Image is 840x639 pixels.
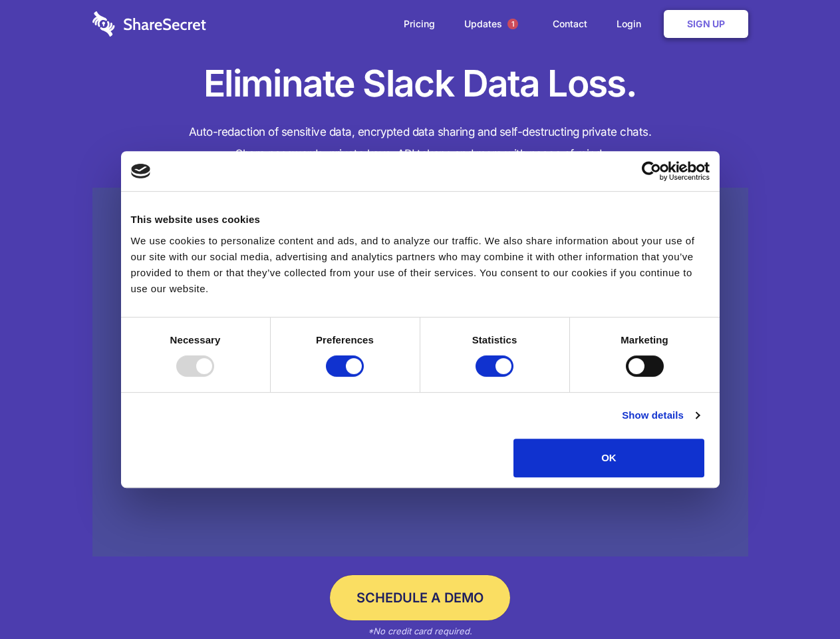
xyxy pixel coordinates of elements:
a: Wistia video thumbnail [92,188,748,557]
strong: Statistics [472,334,517,345]
h1: Eliminate Slack Data Loss. [92,60,748,108]
div: This website uses cookies [131,212,710,228]
strong: Necessary [170,334,221,345]
a: Schedule a Demo [330,575,510,620]
img: logo [131,164,151,178]
a: Pricing [390,3,448,45]
strong: Preferences [316,334,374,345]
a: Usercentrics Cookiebot - opens in a new window [593,161,710,181]
em: *No credit card required. [368,626,472,636]
img: logo-wordmark-white-trans-d4663122ce5f474addd5e946df7df03e33cb6a1c49d2221995e7729f52c070b2.svg [92,11,206,37]
button: OK [513,439,704,477]
span: 1 [507,19,518,29]
a: Contact [539,3,601,45]
h4: Auto-redaction of sensitive data, encrypted data sharing and self-destructing private chats. Shar... [92,121,748,165]
a: Sign Up [664,10,748,38]
strong: Marketing [621,334,668,345]
div: We use cookies to personalize content and ads, and to analyze our traffic. We also share informat... [131,233,710,297]
a: Login [603,3,661,45]
a: Show details [622,407,699,423]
